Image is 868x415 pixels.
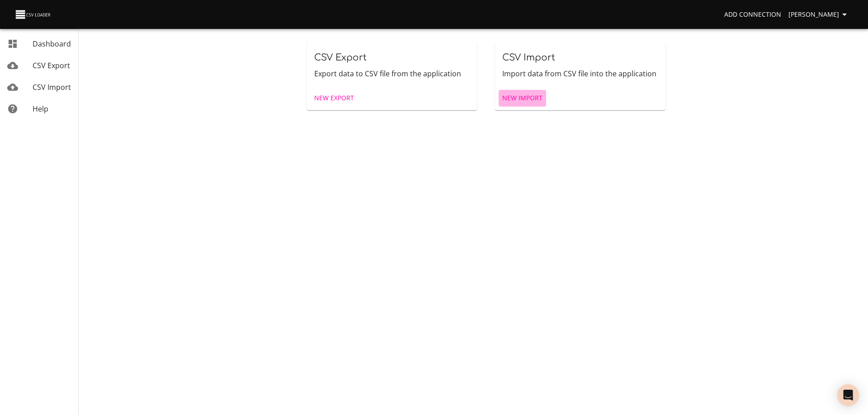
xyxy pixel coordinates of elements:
[502,52,555,63] span: CSV Import
[33,82,71,92] span: CSV Import
[721,6,785,23] a: Add Connection
[314,52,367,63] span: CSV Export
[314,93,354,104] span: New Export
[314,68,470,79] p: Export data to CSV file from the application
[311,90,358,107] a: New Export
[33,104,48,114] span: Help
[724,9,781,20] span: Add Connection
[837,384,859,406] div: Open Intercom Messenger
[33,39,71,49] span: Dashboard
[785,6,854,23] button: [PERSON_NAME]
[33,61,70,70] span: CSV Export
[502,68,658,79] p: Import data from CSV file into the application
[788,9,850,20] span: [PERSON_NAME]
[502,93,542,104] span: New Import
[499,90,546,107] a: New Import
[14,8,52,21] img: CSV Loader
